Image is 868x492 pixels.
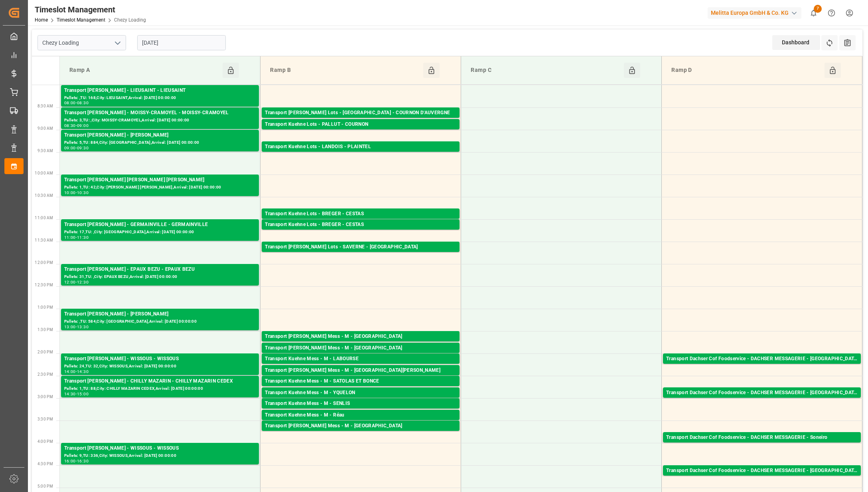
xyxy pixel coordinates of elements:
div: 08:00 [64,101,76,105]
div: 13:00 [64,325,76,329]
div: - [76,101,77,105]
div: Pallets: 3,TU: ,City: MOISSY-CRAMOYEL,Arrival: [DATE] 00:00:00 [64,117,256,124]
span: 2:30 PM [37,372,53,377]
button: Help Center [823,4,840,22]
div: Melitta Europa GmbH & Co. KG [708,7,801,19]
div: Transport [PERSON_NAME] - GERMAINVILLE - GERMAINVILLE [64,221,256,229]
span: 3:30 PM [37,417,53,421]
div: 12:00 [64,280,76,284]
div: 15:00 [77,392,89,396]
div: Pallets: 5,TU: 884,City: [GEOGRAPHIC_DATA],Arrival: [DATE] 00:00:00 [64,139,256,146]
div: Pallets: ,TU: 8,City: [GEOGRAPHIC_DATA],Arrival: [DATE] 00:00:00 [265,352,456,359]
div: Ramp A [66,63,223,78]
span: 3:00 PM [37,395,53,399]
div: Ramp D [668,63,825,78]
div: Transport [PERSON_NAME] Lots - SAVERNE - [GEOGRAPHIC_DATA] [265,243,456,251]
button: open menu [111,37,123,49]
div: Pallets: ,TU: 2,City: [GEOGRAPHIC_DATA],Arrival: [DATE] 00:00:00 [265,430,456,437]
div: Pallets: ,TU: 584,City: [GEOGRAPHIC_DATA],Arrival: [DATE] 00:00:00 [64,318,256,325]
div: Pallets: 2,TU: 20,City: [GEOGRAPHIC_DATA],Arrival: [DATE] 00:00:00 [666,475,858,482]
span: 8:30 AM [37,104,53,108]
div: 11:30 [77,236,89,239]
div: Transport [PERSON_NAME] - EPAUX BEZU - EPAUX BEZU [64,266,256,274]
div: Transport [PERSON_NAME] Mess - M - [GEOGRAPHIC_DATA] [265,344,456,352]
div: Ramp B [267,63,423,78]
span: 11:30 AM [35,238,53,242]
div: Pallets: ,TU: 239,City: [GEOGRAPHIC_DATA],Arrival: [DATE] 00:00:00 [265,408,456,415]
div: 08:30 [64,124,76,127]
button: show 7 new notifications [805,4,823,22]
div: Transport [PERSON_NAME] - WISSOUS - WISSOUS [64,444,256,452]
div: Transport Kuehne Mess - M - SATOLAS ET BONCE [265,377,456,385]
div: Transport [PERSON_NAME] Mess - M - [GEOGRAPHIC_DATA][PERSON_NAME] [265,367,456,375]
div: Transport Kuehne Lots - PALLUT - COURNON [265,121,456,129]
div: - [76,280,77,284]
div: Transport [PERSON_NAME] Mess - M - [GEOGRAPHIC_DATA] [265,422,456,430]
span: 9:00 AM [37,126,53,131]
div: 10:30 [77,191,89,194]
div: Pallets: 1,TU: 42,City: [PERSON_NAME] [PERSON_NAME],Arrival: [DATE] 00:00:00 [64,184,256,191]
div: 09:00 [77,124,89,127]
span: 4:30 PM [37,462,53,466]
div: 12:30 [77,280,89,284]
span: 11:00 AM [35,216,53,220]
div: Pallets: 4,TU: 617,City: [GEOGRAPHIC_DATA],Arrival: [DATE] 00:00:00 [265,129,456,135]
span: 2:00 PM [37,350,53,354]
div: Transport [PERSON_NAME] Lots - [GEOGRAPHIC_DATA] - COURNON D'AUVERGNE [265,109,456,117]
span: 10:00 AM [35,171,53,175]
div: Pallets: 24,TU: 32,City: WISSOUS,Arrival: [DATE] 00:00:00 [64,363,256,370]
div: Pallets: 17,TU: ,City: [GEOGRAPHIC_DATA],Arrival: [DATE] 00:00:00 [64,229,256,236]
div: 14:30 [64,392,76,396]
div: Pallets: 1,TU: ,City: [GEOGRAPHIC_DATA],Arrival: [DATE] 00:00:00 [265,251,456,258]
div: Ramp C [468,63,624,78]
div: Transport [PERSON_NAME] - [PERSON_NAME] [64,131,256,139]
div: 14:00 [64,370,76,373]
div: 16:30 [77,459,89,463]
div: Transport Kuehne Mess - M - YQUELON [265,389,456,397]
div: - [76,191,77,194]
div: Pallets: ,TU: 14,City: [GEOGRAPHIC_DATA],Arrival: [DATE] 00:00:00 [265,419,456,426]
div: - [76,459,77,463]
div: Pallets: 1,TU: 88,City: CHILLY MAZARIN CEDEX,Arrival: [DATE] 00:00:00 [64,385,256,392]
div: 11:00 [64,236,76,239]
div: Transport [PERSON_NAME] Mess - M - [GEOGRAPHIC_DATA] [265,333,456,341]
div: Transport Dachser Cof Foodservice - DACHSER MESSAGERIE - [GEOGRAPHIC_DATA] [666,389,858,397]
div: Transport Dachser Cof Foodservice - DACHSER MESSAGERIE - [GEOGRAPHIC_DATA] [666,355,858,363]
input: Type to search/select [37,35,126,50]
a: Home [35,17,48,23]
input: DD-MM-YYYY [137,35,226,50]
div: Dashboard [772,35,820,50]
div: - [76,146,77,150]
div: Transport [PERSON_NAME] [PERSON_NAME] [PERSON_NAME] [64,176,256,184]
div: Transport Kuehne Lots - LANDOIS - PLAINTEL [265,143,456,151]
div: Pallets: ,TU: 28,City: [GEOGRAPHIC_DATA],Arrival: [DATE] 00:00:00 [265,397,456,404]
div: Pallets: ,TU: 90,City: [GEOGRAPHIC_DATA],Arrival: [DATE] 00:00:00 [666,442,858,448]
div: - [76,370,77,373]
div: Pallets: 2,TU: ,City: [GEOGRAPHIC_DATA][PERSON_NAME][PERSON_NAME],Arrival: [DATE] 00:00:00 [265,375,456,381]
div: 14:30 [77,370,89,373]
span: 1:30 PM [37,327,53,332]
div: Pallets: ,TU: 2,City: [GEOGRAPHIC_DATA],Arrival: [DATE] 00:00:00 [666,363,858,370]
div: Transport [PERSON_NAME] - LIEUSAINT - LIEUSAINT [64,87,256,95]
a: Timeslot Management [57,17,105,23]
div: - [76,325,77,329]
div: 09:30 [77,146,89,150]
div: Transport [PERSON_NAME] - WISSOUS - WISSOUS [64,355,256,363]
span: 10:30 AM [35,193,53,198]
div: Transport Kuehne Mess - M - Réau [265,411,456,419]
div: Timeslot Management [35,4,146,16]
button: Melitta Europa GmbH & Co. KG [708,5,805,20]
span: 4:00 PM [37,439,53,444]
div: Pallets: 31,TU: ,City: EPAUX BEZU,Arrival: [DATE] 00:00:00 [64,274,256,280]
div: Pallets: 9,TU: 336,City: WISSOUS,Arrival: [DATE] 00:00:00 [64,452,256,459]
div: Pallets: 5,TU: 742,City: [GEOGRAPHIC_DATA],Arrival: [DATE] 00:00:00 [265,151,456,158]
div: 10:00 [64,191,76,194]
div: Pallets: 1,TU: 64,City: LABOURSE,Arrival: [DATE] 00:00:00 [265,363,456,370]
div: Pallets: 9,TU: 318,City: COURNON D'AUVERGNE,Arrival: [DATE] 00:00:00 [265,117,456,124]
div: Pallets: ,TU: 23,City: SATOLAS ET BONCE,Arrival: [DATE] 00:00:00 [265,385,456,392]
div: - [76,124,77,127]
div: Pallets: ,TU: 168,City: LIEUSAINT,Arrival: [DATE] 00:00:00 [64,95,256,101]
div: Transport [PERSON_NAME] - [PERSON_NAME] [64,310,256,318]
div: Transport Kuehne Mess - M - SENLIS [265,400,456,408]
div: Pallets: ,TU: 18,City: [GEOGRAPHIC_DATA],Arrival: [DATE] 00:00:00 [666,397,858,404]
